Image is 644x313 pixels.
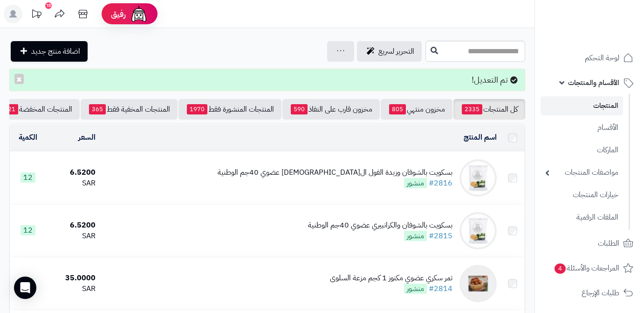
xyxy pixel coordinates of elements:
img: logo-2.png [581,26,635,46]
span: لوحة التحكم [585,51,619,64]
img: ai-face.png [130,5,148,23]
div: 6.5200 [50,220,95,231]
span: 12 [21,172,35,183]
a: طلبات الإرجاع [541,282,638,304]
a: #2815 [429,230,452,242]
span: 4 [555,263,566,274]
span: الطلبات [598,237,619,250]
a: المنتجات [541,96,623,115]
a: #2816 [429,178,452,189]
span: منشور [404,178,427,188]
a: المراجعات والأسئلة4 [541,257,638,279]
a: الماركات [541,140,623,160]
a: التحرير لسريع [357,41,422,62]
a: #2814 [429,283,452,294]
span: منشور [404,284,427,294]
span: 805 [389,104,406,114]
div: 35.0000 [50,273,95,284]
img: بسكويت بالشوفان والكرانبيري عضوي 40جم الوطنية [459,212,497,249]
a: اضافة منتج جديد [11,41,88,62]
span: المراجعات والأسئلة [554,262,619,275]
button: × [14,74,24,84]
div: 10 [45,2,52,9]
a: اسم المنتج [464,132,497,143]
div: تم التعديل! [9,69,525,91]
div: SAR [50,284,95,294]
a: خيارات المنتجات [541,185,623,205]
a: لوحة التحكم [541,47,638,69]
img: بسكويت بالشوفان وزبدة الفول السوداني عضوي 40جم الوطنية [459,159,497,197]
div: بسكويت بالشوفان والكرانبيري عضوي 40جم الوطنية [308,220,452,231]
a: السعر [78,132,96,143]
span: رفيق [111,8,126,20]
a: الكمية [19,132,37,143]
a: مخزون منتهي805 [381,99,452,120]
div: SAR [50,231,95,242]
div: Open Intercom Messenger [14,277,36,299]
a: الطلبات [541,232,638,255]
span: 12 [21,225,35,235]
span: طلبات الإرجاع [582,286,619,299]
a: المنتجات المنشورة فقط1970 [178,99,281,120]
span: منشور [404,231,427,241]
div: تمر سكري عضوي مكنوز 1 كجم مزعة السلوى [330,273,452,284]
div: SAR [50,178,95,189]
span: 365 [89,104,106,114]
span: 590 [291,104,308,114]
a: الأقسام [541,118,623,138]
a: مواصفات المنتجات [541,163,623,183]
span: 21 [5,104,18,114]
a: كل المنتجات2335 [453,99,525,120]
a: المنتجات المخفية فقط365 [81,99,178,120]
a: الملفات الرقمية [541,207,623,228]
a: مخزون قارب على النفاذ590 [282,99,380,120]
span: الأقسام والمنتجات [568,76,619,89]
div: بسكويت بالشوفان وزبدة الفول ال[DEMOGRAPHIC_DATA] عضوي 40جم الوطنية [218,167,452,178]
div: 6.5200 [50,167,95,178]
span: التحرير لسريع [378,46,414,57]
img: تمر سكري عضوي مكنوز 1 كجم مزعة السلوى [459,265,497,302]
span: 2335 [462,104,482,114]
span: اضافة منتج جديد [31,46,80,57]
a: تحديثات المنصة [25,5,48,26]
span: 1970 [187,104,207,114]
